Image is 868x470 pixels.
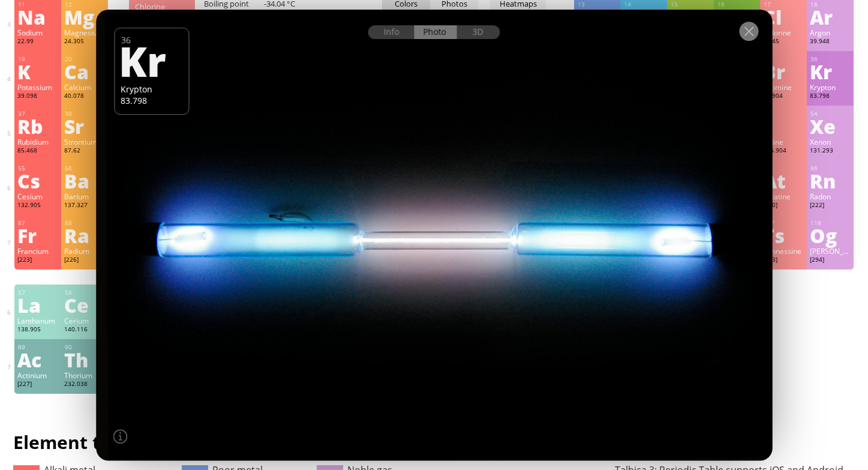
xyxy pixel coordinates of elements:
[763,256,804,265] div: [293]
[64,82,105,92] div: Calcium
[18,55,58,63] div: 19
[64,7,105,26] div: Mg
[810,62,851,81] div: Kr
[810,55,851,63] div: 36
[810,146,851,156] div: 131.293
[64,37,105,47] div: 24.305
[64,380,105,390] div: 232.038
[121,83,182,95] div: Krypton
[810,226,851,245] div: Og
[810,110,851,118] div: 54
[764,1,804,8] div: 17
[17,146,58,156] div: 85.468
[763,201,804,211] div: [210]
[624,1,664,8] div: 14
[763,171,804,190] div: At
[763,28,804,37] div: Chlorine
[64,116,105,136] div: Sr
[810,28,851,37] div: Argon
[457,25,500,39] div: 3D
[17,191,58,201] div: Cesium
[65,343,105,351] div: 90
[810,246,851,256] div: [PERSON_NAME]
[64,246,105,256] div: Radium
[64,191,105,201] div: Barium
[810,137,851,146] div: Xenon
[763,116,804,136] div: I
[810,171,851,190] div: Rn
[577,7,618,26] div: Al
[763,7,804,26] div: Cl
[121,95,182,106] div: 83.798
[717,7,758,26] div: S
[17,7,58,26] div: Na
[671,1,711,8] div: 15
[18,110,58,118] div: 37
[17,226,58,245] div: Fr
[578,1,618,8] div: 13
[764,164,804,172] div: 85
[17,380,58,390] div: [227]
[64,256,105,265] div: [226]
[64,370,105,380] div: Thorium
[670,7,711,26] div: P
[810,256,851,265] div: [294]
[119,40,181,81] div: Kr
[64,62,105,81] div: Ca
[64,171,105,190] div: Ba
[18,289,58,297] div: 57
[13,430,398,454] h1: Element types
[17,28,58,37] div: Sodium
[17,137,58,146] div: Rubidium
[17,350,58,369] div: Ac
[763,226,804,245] div: Ts
[17,316,58,325] div: Lanthanum
[763,92,804,101] div: 79.904
[17,92,58,101] div: 39.098
[810,116,851,136] div: Xe
[64,316,105,325] div: Cerium
[763,82,804,92] div: Bromine
[18,1,58,8] div: 11
[717,1,758,8] div: 16
[18,164,58,172] div: 55
[810,201,851,211] div: [222]
[65,164,105,172] div: 56
[17,116,58,136] div: Rb
[763,137,804,146] div: Iodine
[17,256,58,265] div: [223]
[64,146,105,156] div: 87.62
[810,219,851,227] div: 118
[764,110,804,118] div: 53
[64,92,105,101] div: 40.078
[623,7,664,26] div: Si
[65,55,105,63] div: 20
[64,137,105,146] div: Strontium
[18,343,58,351] div: 89
[18,219,58,227] div: 87
[65,289,105,297] div: 58
[17,370,58,380] div: Actinium
[17,325,58,335] div: 138.905
[17,171,58,190] div: Cs
[64,325,105,335] div: 140.116
[17,82,58,92] div: Potassium
[64,28,105,37] div: Magnesium
[65,110,105,118] div: 38
[763,37,804,47] div: 35.45
[763,146,804,156] div: 126.904
[810,164,851,172] div: 86
[64,226,105,245] div: Ra
[17,246,58,256] div: Francium
[65,219,105,227] div: 88
[764,219,804,227] div: 117
[64,350,105,369] div: Th
[763,246,804,256] div: Tennessine
[64,295,105,315] div: Ce
[810,1,851,8] div: 18
[764,55,804,63] div: 35
[17,62,58,81] div: K
[810,37,851,47] div: 39.948
[763,62,804,81] div: Br
[810,82,851,92] div: Krypton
